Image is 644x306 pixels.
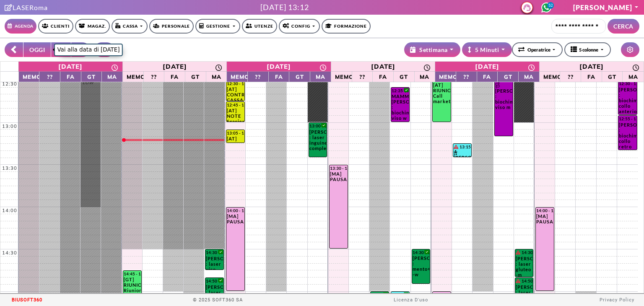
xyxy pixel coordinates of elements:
div: [PERSON_NAME] : laser inguine completo [206,284,223,298]
span: Memo [542,73,558,80]
a: Personale [149,19,194,34]
i: Il cliente ha degli insoluti [516,279,520,283]
div: [DATE] [475,62,499,70]
span: MA [208,73,225,80]
div: 13:30 - 14:30 [330,166,347,171]
span: Memo [437,73,454,80]
a: Licenza D'uso [394,297,428,303]
a: Gestione [195,19,240,34]
div: 12:45 - 13:00 [227,102,244,107]
span: GT [291,73,308,80]
span: FA [375,73,391,80]
div: 12:30 - 12:45 [227,81,244,86]
input: Cerca cliente... [551,19,606,34]
span: GT [187,73,204,80]
div: [PERSON_NAME] : laser cosce [516,284,533,303]
a: 6 ottobre 2025 [19,62,122,71]
div: [MA] PAUSA [227,213,244,224]
div: 14:00 [0,207,19,213]
a: 10 ottobre 2025 [435,62,539,71]
a: Cassa [112,19,148,34]
div: 15:00 - 15:10 [371,292,388,298]
div: 12:30 [0,81,19,87]
div: [AT] NOTE [PERSON_NAME] come va ing? [227,136,244,143]
div: 14:30 - 14:50 [516,250,533,255]
i: Il cliente ha degli insoluti [454,145,458,149]
a: Config [279,19,320,34]
div: [AT] NOTE Scaricare le fatture estere di meta e indeed e inviarle a trincia [227,108,244,122]
div: 14:50 - 15:15 [516,278,533,284]
a: Privacy Policy [600,297,634,303]
button: OGGI [23,42,51,57]
span: MA [417,73,433,80]
a: Utenze [242,19,277,34]
span: 52 [547,2,554,9]
div: [DATE] [58,62,83,70]
span: Memo [125,73,141,80]
a: 8 ottobre 2025 [227,62,330,71]
span: MA [104,73,120,80]
div: [PERSON_NAME] : foto - controllo *da remoto* tramite foto [454,150,471,157]
span: Memo [229,73,245,80]
div: [PERSON_NAME] : biochimica collo retro [619,122,636,150]
span: MA [625,73,641,80]
a: 11 ottobre 2025 [540,62,644,71]
span: GT [396,73,412,80]
span: Memo [333,73,350,80]
div: 13:05 - 13:15 [227,130,244,135]
a: 7 ottobre 2025 [123,62,226,71]
div: 5 Minuti [468,45,499,54]
div: 13:00 - 13:25 [309,123,327,129]
span: ?? [458,73,475,80]
div: 13:30 [0,165,19,171]
span: ?? [146,73,162,80]
span: Memo [21,73,37,80]
div: 14:30 - 14:45 [206,250,223,255]
span: GT [83,73,100,80]
div: MAMMA [PERSON_NAME] : biochimica viso w [392,93,409,122]
span: GT [500,73,516,80]
div: [DATE] [163,62,187,70]
div: 14:00 - 15:00 [227,208,244,213]
a: Clienti [38,19,73,34]
div: 12:30 - 12:55 [619,81,636,86]
div: 14:30 [0,250,19,256]
span: GT [604,73,621,80]
a: 9 ottobre 2025 [331,62,435,71]
div: 13:00 [0,123,19,129]
img: PERCORSO [495,82,501,88]
span: FA [271,73,287,80]
i: Clicca per andare alla pagina di firma [5,4,13,11]
div: [PERSON_NAME] : biochimica collo anteriore m [619,87,636,114]
span: MA [312,73,329,80]
div: [MA] PAUSA [330,171,347,182]
span: FA [479,73,496,80]
span: ?? [354,73,371,80]
div: [DATE] [579,62,604,70]
div: 14:50 - 15:05 [206,278,223,284]
span: MA [521,73,537,80]
i: Il cliente ha degli insoluti [516,250,520,254]
span: ?? [250,73,266,80]
a: Formazione [322,19,371,34]
div: 15:00 [0,292,19,298]
div: 15:00 - 15:10 [392,292,409,297]
div: 13:15 - 13:25 [454,144,471,150]
span: ?? [42,73,58,80]
a: Agenda [5,19,36,34]
div: [AT] RIUNIONE Call marketing [433,82,450,104]
div: 12:55 - 13:20 [619,116,636,122]
div: 14:00 - 15:00 [536,208,553,213]
div: 12:35 - 13:00 [392,88,409,93]
div: Vai alla data di [DATE] [54,44,123,56]
a: Clicca per andare alla pagina di firmaLASERoma [5,3,48,11]
a: [PERSON_NAME] [573,3,639,11]
div: [PERSON_NAME] : laser inguine completo [309,129,327,153]
div: [DATE] 13:12 [260,2,309,13]
span: FA [62,73,79,80]
div: 14:30 - 14:55 [413,250,430,255]
div: [AT] CONTROLLO CASSA Inserimento spese reali della settimana (da [DATE] a [DATE]) [227,86,244,101]
button: CERCA [608,19,639,34]
div: [PERSON_NAME] : laser viso completo -w [206,256,223,270]
div: [PERSON_NAME] : mento+baffetti -w [413,255,430,280]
